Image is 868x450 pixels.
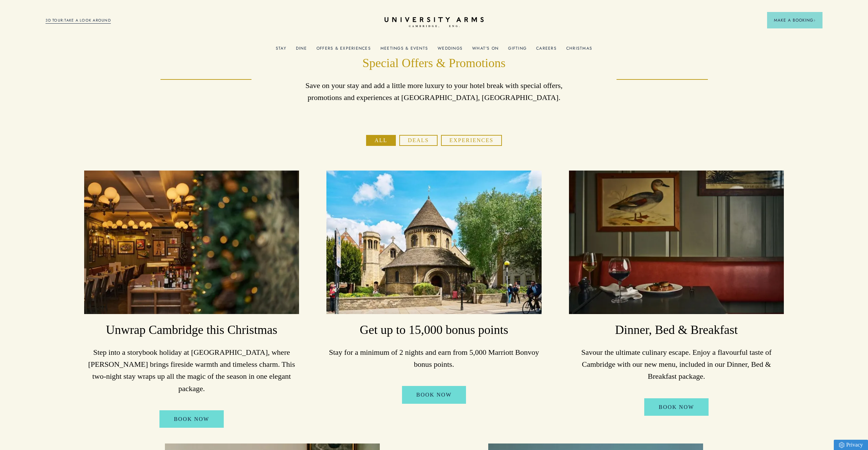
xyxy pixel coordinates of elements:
img: image-a169143ac3192f8fe22129d7686b8569f7c1e8bc-2500x1667-jpg [326,171,541,314]
img: image-8c003cf989d0ef1515925c9ae6c58a0350393050-2500x1667-jpg [84,171,299,314]
button: Experiences [441,135,502,146]
a: Offers & Experiences [316,46,371,55]
h3: Dinner, Bed & Breakfast [569,322,784,338]
a: Book Now [644,398,709,416]
p: Step into a storybook holiday at [GEOGRAPHIC_DATA], where [PERSON_NAME] brings fireside warmth an... [84,346,299,395]
a: Book Now [402,386,466,404]
a: 3D TOUR:TAKE A LOOK AROUND [46,17,111,24]
img: Arrow icon [813,19,816,22]
a: Home [385,17,484,28]
a: Christmas [566,46,592,55]
span: Make a Booking [774,17,816,23]
a: Privacy [834,440,868,450]
p: Save on your stay and add a little more luxury to your hotel break with special offers, promotion... [297,79,571,103]
a: Meetings & Events [380,46,428,55]
p: Savour the ultimate culinary escape. Enjoy a flavourful taste of Cambridge with our new menu, inc... [569,346,784,383]
a: Gifting [508,46,527,55]
p: Stay for a minimum of 2 nights and earn from 5,000 Marriott Bonvoy bonus points. [326,346,541,370]
a: Stay [276,46,286,55]
a: What's On [472,46,498,55]
h3: Unwrap Cambridge this Christmas [84,322,299,338]
img: Privacy [839,442,844,448]
button: All [366,135,396,146]
h3: Get up to 15,000 bonus points [326,322,541,338]
a: Careers [536,46,557,55]
button: Deals [399,135,438,146]
a: Dine [296,46,307,55]
button: Make a BookingArrow icon [767,12,822,28]
a: BOOK NOW [159,410,224,428]
a: Weddings [438,46,463,55]
h1: Special Offers & Promotions [297,55,571,72]
img: image-a84cd6be42fa7fc105742933f10646be5f14c709-3000x2000-jpg [569,171,784,314]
